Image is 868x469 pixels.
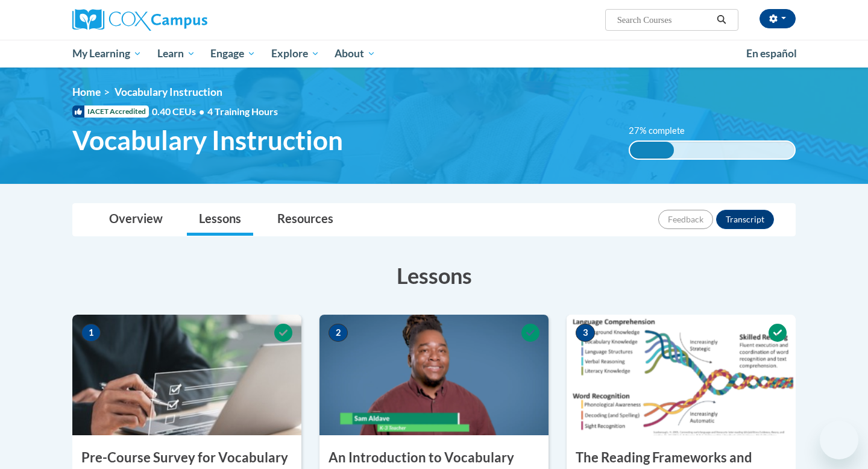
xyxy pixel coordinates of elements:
[199,105,204,117] span: •
[72,105,149,118] span: IACET Accredited
[97,204,175,236] a: Overview
[820,421,858,459] iframe: Button to launch messaging window
[207,105,278,117] span: 4 Training Hours
[81,324,101,342] span: 1
[203,40,263,68] a: Engage
[115,86,222,98] span: Vocabulary Instruction
[210,46,256,61] span: Engage
[72,315,301,435] img: Course Image
[629,124,698,137] label: 27% complete
[72,86,101,98] a: Home
[716,210,774,229] button: Transcript
[319,315,549,435] img: Course Image
[54,40,814,68] div: Main menu
[329,324,348,342] span: 2
[72,260,796,291] h3: Lessons
[576,324,595,342] span: 3
[72,46,142,61] span: My Learning
[157,46,195,61] span: Learn
[759,9,796,28] button: Account Settings
[746,47,797,60] span: En español
[738,41,805,66] a: En español
[616,13,712,27] input: Search Courses
[712,13,731,27] button: Search
[72,124,343,156] span: Vocabulary Instruction
[149,40,203,68] a: Learn
[265,204,345,236] a: Resources
[335,46,376,61] span: About
[152,105,207,118] span: 0.40 CEUs
[567,315,796,435] img: Course Image
[327,40,384,68] a: About
[187,204,253,236] a: Lessons
[72,9,301,31] a: Cox Campus
[263,40,327,68] a: Explore
[271,46,319,61] span: Explore
[630,142,675,159] div: 27% complete
[658,210,713,229] button: Feedback
[72,9,207,31] img: Cox Campus
[64,40,149,68] a: My Learning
